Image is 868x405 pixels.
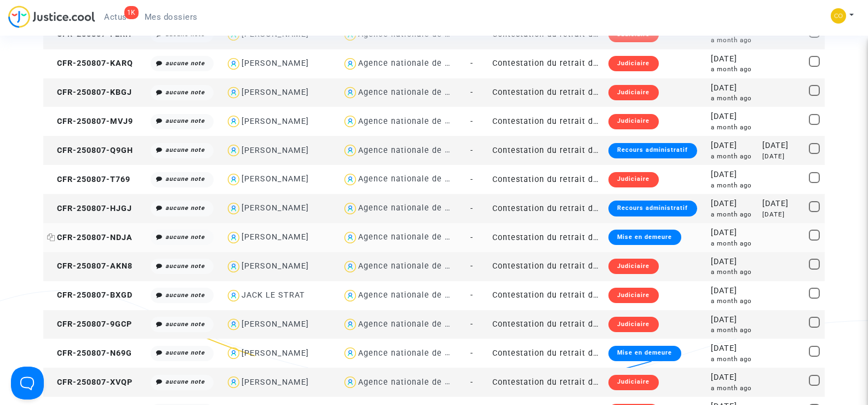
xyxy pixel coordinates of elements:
span: CFR-250807-Q9GH [47,146,133,155]
div: Mise en demeure [608,230,681,245]
div: [PERSON_NAME] [242,261,309,271]
span: - [470,146,473,155]
span: - [470,378,473,387]
div: [PERSON_NAME] [242,349,309,358]
span: CFR-250807-9GCP [47,320,132,329]
div: Judiciaire [608,172,658,187]
div: a month ago [711,123,755,132]
span: CFR-250807-T769 [47,175,130,184]
td: Contestation du retrait de [PERSON_NAME] par l'ANAH (mandataire) [488,194,605,223]
div: [PERSON_NAME] [242,203,309,213]
div: [DATE] [711,82,755,94]
div: [DATE] [711,372,755,384]
span: CFR-250807-HJGJ [47,204,132,213]
span: Mes dossiers [145,12,198,22]
img: icon-user.svg [342,142,358,158]
div: Agence nationale de l'habitat [358,203,479,213]
div: [DATE] [711,343,755,355]
span: - [470,88,473,97]
div: Agence nationale de l'habitat [358,232,479,242]
span: - [470,233,473,242]
img: icon-user.svg [342,201,358,216]
div: Agence nationale de l'habitat [358,174,479,184]
span: CFR-250807-MVJ9 [47,117,133,126]
td: Contestation du retrait de [PERSON_NAME] par l'ANAH (mandataire) [488,107,605,136]
span: - [470,117,473,126]
span: - [470,349,473,358]
div: Mise en demeure [608,346,681,361]
div: [PERSON_NAME] [242,320,309,329]
i: aucune note [165,233,205,241]
div: [DATE] [711,169,755,181]
div: Agence nationale de l'habitat [358,290,479,300]
img: icon-user.svg [226,259,242,275]
i: aucune note [165,146,205,153]
div: a month ago [711,94,755,103]
div: Judiciaire [608,317,658,332]
td: Contestation du retrait de [PERSON_NAME] par l'ANAH (mandataire) [488,136,605,165]
i: aucune note [165,89,205,96]
div: Agence nationale de l'habitat [358,59,479,68]
img: icon-user.svg [342,259,358,275]
div: a month ago [711,36,755,45]
div: [DATE] [711,314,755,326]
span: - [470,175,473,184]
img: icon-user.svg [226,230,242,246]
img: 84a266a8493598cb3cce1313e02c3431 [831,8,846,24]
i: aucune note [165,263,205,270]
span: Actus [104,12,127,22]
div: a month ago [711,296,755,306]
img: icon-user.svg [226,345,242,361]
i: aucune note [165,204,205,212]
a: 1KActus [95,9,136,25]
div: a month ago [711,152,755,161]
div: Agence nationale de l'habitat [358,88,479,97]
div: Agence nationale de l'habitat [358,349,479,358]
i: aucune note [165,117,205,124]
div: [PERSON_NAME] [242,88,309,97]
div: [DATE] [762,152,801,161]
img: icon-user.svg [226,113,242,129]
img: icon-user.svg [342,345,358,361]
div: Recours administratif [608,143,697,158]
div: [DATE] [711,198,755,210]
div: [PERSON_NAME] [242,232,309,242]
span: CFR-250807-NDJA [47,233,133,242]
i: aucune note [165,292,205,299]
div: Agence nationale de l'habitat [358,261,479,271]
i: aucune note [165,175,205,182]
img: icon-user.svg [342,85,358,101]
td: Contestation du retrait de [PERSON_NAME] par l'ANAH (mandataire) [488,165,605,194]
div: a month ago [711,384,755,393]
div: Agence nationale de l'habitat [358,146,479,155]
div: [PERSON_NAME] [242,174,309,184]
iframe: Help Scout Beacon - Open [11,367,44,400]
div: Judiciaire [608,288,658,303]
div: [PERSON_NAME] [242,146,309,155]
div: a month ago [711,181,755,190]
td: Contestation du retrait de [PERSON_NAME] par l'ANAH (mandataire) [488,223,605,252]
img: icon-user.svg [342,374,358,390]
div: [PERSON_NAME] [242,117,309,126]
div: Judiciaire [608,85,658,100]
div: [DATE] [711,256,755,268]
div: [DATE] [762,210,801,219]
span: CFR-250807-BXGD [47,290,133,300]
i: aucune note [165,60,205,67]
span: CFR-250807-N69G [47,349,132,358]
div: [PERSON_NAME] [242,59,309,68]
img: icon-user.svg [342,172,358,187]
span: CFR-250807-KBGJ [47,88,132,97]
td: Contestation du retrait de [PERSON_NAME] par l'ANAH (mandataire) [488,252,605,281]
span: - [470,59,473,68]
div: Judiciaire [608,114,658,129]
td: Contestation du retrait de [PERSON_NAME] par l'ANAH (mandataire) [488,78,605,107]
div: [DATE] [711,140,755,152]
img: icon-user.svg [226,317,242,333]
span: CFR-250807-XVQP [47,378,133,387]
img: icon-user.svg [342,113,358,129]
div: Agence nationale de l'habitat [358,378,479,387]
td: Contestation du retrait de [PERSON_NAME] par l'ANAH (mandataire) [488,368,605,397]
div: Judiciaire [608,259,658,274]
span: CFR-250807-AKN8 [47,261,133,271]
